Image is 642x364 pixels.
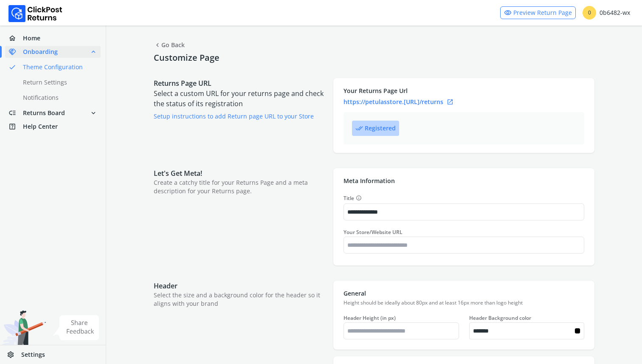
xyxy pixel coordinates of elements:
[447,97,453,107] span: open_in_new
[154,78,325,153] div: Select a custom URL for your returns page and check the status of its registration
[352,121,399,136] button: done_allRegistered
[154,53,594,63] h4: Customize Page
[90,46,97,58] span: expand_less
[8,121,23,133] span: help_center
[154,281,325,291] p: Header
[21,350,45,359] span: Settings
[7,349,21,361] span: settings
[355,122,363,134] span: done_all
[154,112,314,120] a: Setup instructions to add Return page URL to your Store
[8,46,23,58] span: handshake
[583,6,630,20] div: 0b6482-wx
[5,76,111,88] a: Return Settings
[344,289,584,298] p: General
[344,315,459,322] label: Header Height (in px)
[154,39,161,51] span: chevron_left
[53,315,99,340] img: share feedback
[8,5,62,22] img: Logo
[344,229,584,236] label: Your Store/Website URL
[5,61,111,73] a: doneTheme Configuration
[154,39,185,51] span: Go Back
[8,32,23,44] span: home
[23,109,65,117] span: Returns Board
[344,177,584,185] p: Meta Information
[8,107,23,119] span: low_priority
[344,299,584,306] p: Height should be ideally about 80px and at least 16px more than logo height
[154,178,325,195] p: Create a catchy title for your Returns Page and a meta description for your Returns page.
[344,87,584,95] p: Your Returns Page Url
[469,315,584,322] label: Header Background color
[23,122,58,131] span: Help Center
[356,194,362,202] span: info
[344,97,584,107] a: https://petulasstore.[URL]/returnsopen_in_new
[154,78,325,88] p: Returns Page URL
[500,6,576,19] a: visibilityPreview Return Page
[23,48,58,56] span: Onboarding
[90,107,97,119] span: expand_more
[154,168,325,178] p: Let's Get Meta!
[344,194,584,203] label: Title
[354,194,362,203] button: Title
[154,291,325,308] p: Select the size and a background color for the header so it aligns with your brand
[5,121,101,133] a: help_centerHelp Center
[23,34,40,42] span: Home
[583,6,596,20] span: 0
[504,7,512,19] span: visibility
[5,92,111,104] a: Notifications
[8,61,16,73] span: done
[5,32,101,44] a: homeHome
